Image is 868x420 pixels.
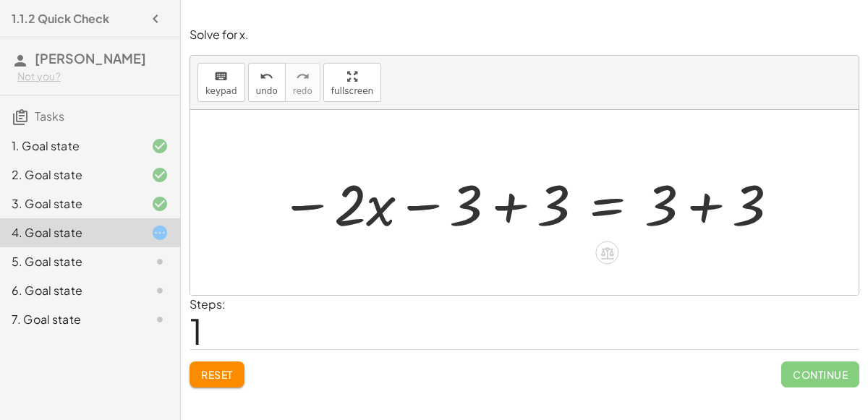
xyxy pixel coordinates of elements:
i: Task started. [151,224,169,241]
button: redoredo [285,63,320,102]
span: undo [256,86,278,96]
i: Task finished and correct. [151,166,169,184]
button: Reset [190,361,244,387]
span: redo [293,86,312,96]
i: Task finished and correct. [151,195,169,213]
i: undo [260,68,273,85]
span: [PERSON_NAME] [35,50,146,67]
div: 5. Goal state [12,253,128,270]
i: redo [296,68,310,85]
button: fullscreen [323,63,381,102]
i: Task not started. [151,253,169,270]
h4: 1.1.2 Quick Check [12,10,109,27]
button: keyboardkeypad [197,63,245,102]
p: Solve for x. [190,27,859,43]
div: 7. Goal state [12,311,128,328]
div: 1. Goal state [12,137,128,155]
i: Task not started. [151,282,169,299]
label: Steps: [190,296,226,312]
div: 4. Goal state [12,224,128,241]
button: undoundo [248,63,286,102]
i: Task not started. [151,311,169,328]
i: keyboard [214,68,228,85]
div: Not you? [17,69,169,84]
i: Task finished and correct. [151,137,169,155]
span: 1 [190,309,203,353]
span: keypad [205,86,237,96]
div: 2. Goal state [12,166,128,184]
div: 6. Goal state [12,282,128,299]
span: fullscreen [331,86,373,96]
div: 3. Goal state [12,195,128,213]
span: Reset [201,368,233,381]
span: Tasks [35,108,64,124]
div: Apply the same math to both sides of the equation [595,241,618,265]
